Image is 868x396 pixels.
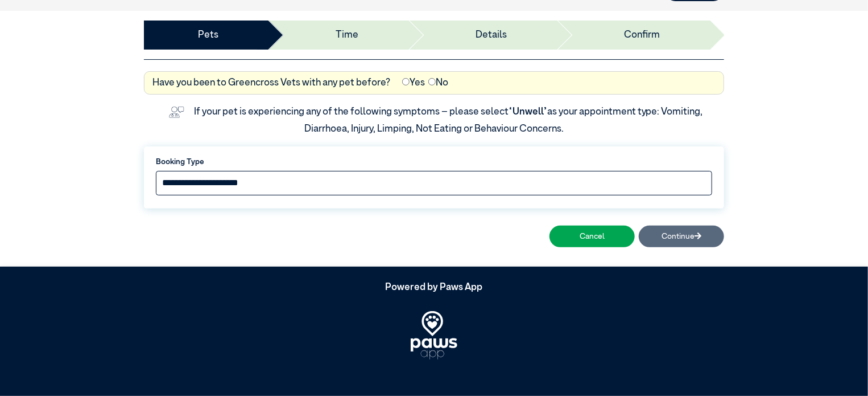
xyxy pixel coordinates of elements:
label: No [428,76,448,91]
img: PawsApp [411,311,457,360]
img: vet [165,103,188,122]
input: Yes [402,78,410,85]
label: Have you been to Greencross Vets with any pet before? [152,76,391,91]
label: If your pet is experiencing any of the following symptoms – please select as your appointment typ... [194,107,705,134]
label: Yes [402,76,425,91]
h5: Powered by Paws App [144,282,724,293]
label: Booking Type [156,156,712,168]
a: Pets [198,28,218,43]
span: “Unwell” [509,107,547,117]
button: Cancel [549,226,635,247]
input: No [428,78,436,85]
